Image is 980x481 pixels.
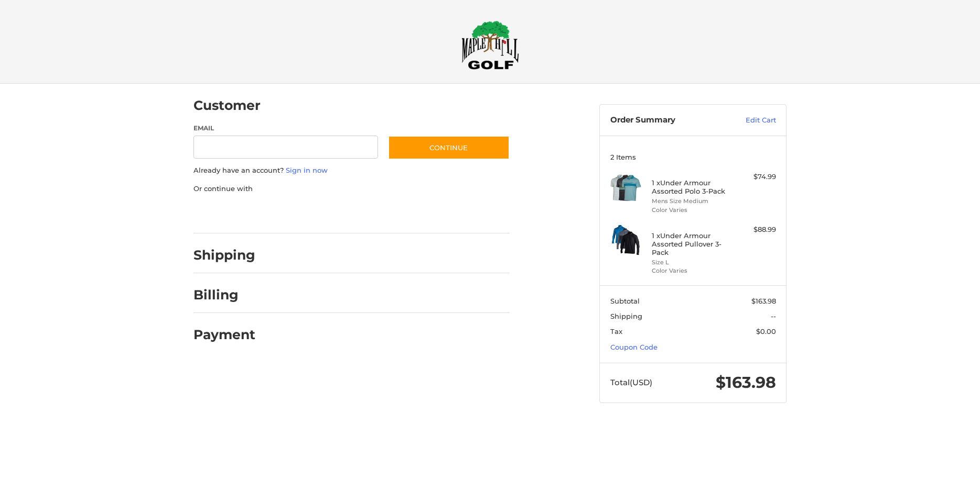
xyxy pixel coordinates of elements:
[652,258,732,267] li: Size L
[190,204,269,223] iframe: PayPal-paypal
[652,206,732,215] li: Color Varies
[652,231,732,257] h4: 1 x Under Armour Assorted Pullover 3-Pack
[756,327,776,335] span: $0.00
[716,373,776,392] span: $163.98
[610,153,776,161] h3: 2 Items
[610,377,652,387] span: Total (USD)
[193,327,255,343] h2: Payment
[461,20,519,70] img: Maple Hill Golf
[723,115,776,126] a: Edit Cart
[610,327,622,335] span: Tax
[652,266,732,275] li: Color Varies
[771,312,776,320] span: --
[193,124,378,133] label: Email
[193,97,261,114] h2: Customer
[193,184,510,194] p: Or continue with
[193,165,510,176] p: Already have an account?
[652,178,732,196] h4: 1 x Under Armour Assorted Polo 3-Pack
[735,225,776,235] div: $88.99
[751,297,776,305] span: $163.98
[610,312,642,320] span: Shipping
[610,297,640,305] span: Subtotal
[286,166,328,174] a: Sign in now
[652,197,732,206] li: Mens Size Medium
[193,287,255,303] h2: Billing
[368,204,447,223] iframe: PayPal-venmo
[388,136,510,160] button: Continue
[10,436,125,471] iframe: Gorgias live chat messenger
[610,115,723,126] h3: Order Summary
[735,172,776,182] div: $74.99
[193,247,255,263] h2: Shipping
[610,343,658,351] a: Coupon Code
[279,204,358,223] iframe: PayPal-paylater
